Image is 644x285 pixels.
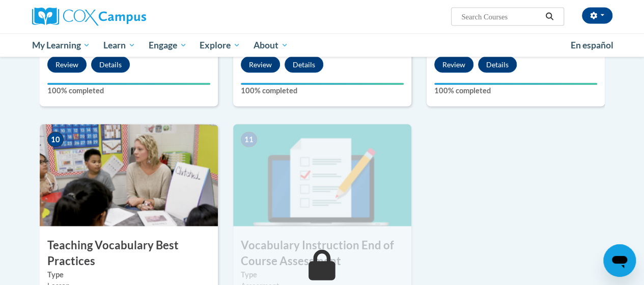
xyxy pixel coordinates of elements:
a: Explore [193,34,247,57]
button: Review [434,57,473,73]
div: Main menu [24,34,620,57]
span: Engage [149,39,187,51]
a: Cox Campus [32,8,215,26]
span: En español [571,40,613,50]
button: Details [478,57,517,73]
button: Details [285,57,323,73]
label: Type [241,269,404,280]
label: Type [47,269,210,280]
button: Details [91,57,130,73]
img: Course Image [233,124,411,226]
a: Learn [97,34,142,57]
span: My Learning [32,39,90,51]
iframe: Button to launch messaging window [603,244,636,277]
div: Your progress [434,83,597,85]
div: Your progress [47,83,210,85]
input: Search Courses [460,11,542,23]
span: Learn [103,39,135,51]
span: About [254,39,288,51]
a: About [247,34,295,57]
button: Account Settings [582,8,612,24]
img: Course Image [40,124,218,226]
label: 100% completed [241,85,404,96]
button: Search [542,11,557,23]
button: Review [241,57,280,73]
h3: Teaching Vocabulary Best Practices [40,238,218,269]
div: Your progress [241,83,404,85]
button: Review [47,57,87,73]
img: Cox Campus [32,8,146,26]
h3: Vocabulary Instruction End of Course Assessment [233,238,411,269]
span: 10 [47,132,64,147]
a: My Learning [25,34,97,57]
label: 100% completed [434,85,597,96]
label: 100% completed [47,85,210,96]
span: Explore [200,39,240,51]
span: 11 [241,132,257,147]
a: Engage [142,34,193,57]
a: En español [564,35,620,56]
